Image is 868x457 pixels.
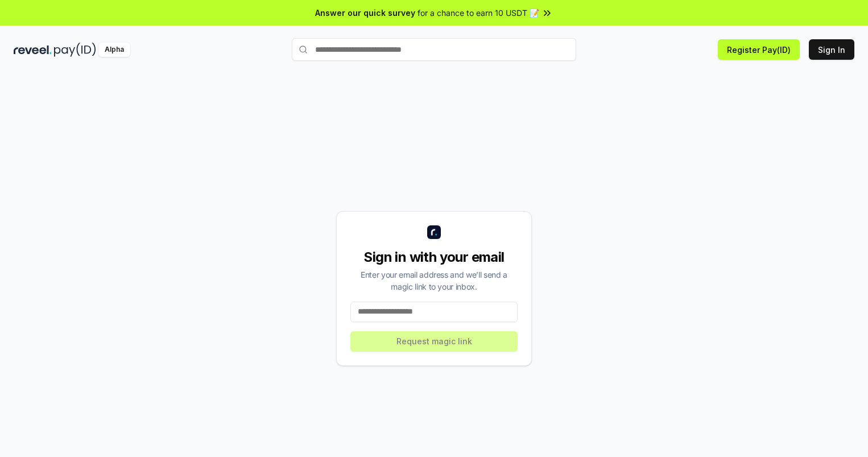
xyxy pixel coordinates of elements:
button: Register Pay(ID) [718,39,800,60]
div: Sign in with your email [350,248,518,266]
img: reveel_dark [14,43,52,57]
span: Answer our quick survey [315,7,415,19]
div: Alpha [98,43,130,57]
img: logo_small [427,225,441,239]
div: Enter your email address and we’ll send a magic link to your inbox. [350,269,518,293]
img: pay_id [54,43,96,57]
button: Sign In [809,39,854,60]
span: for a chance to earn 10 USDT 📝 [418,7,539,19]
